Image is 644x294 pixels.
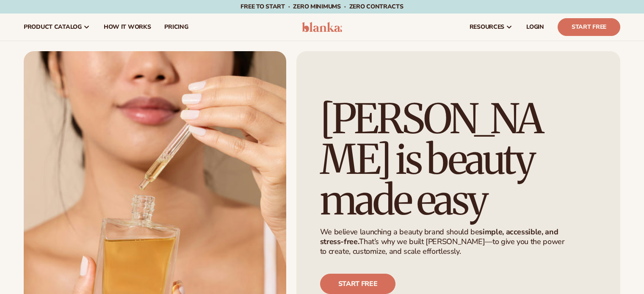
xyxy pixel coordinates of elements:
[526,24,544,30] span: LOGIN
[97,14,158,41] a: How It Works
[320,227,558,247] strong: simple, accessible, and stress-free.
[164,24,188,30] span: pricing
[558,18,620,36] a: Start Free
[17,14,97,41] a: product catalog
[320,274,396,294] a: Start free
[24,24,82,30] span: product catalog
[320,227,572,257] p: We believe launching a beauty brand should be That’s why we built [PERSON_NAME]—to give you the p...
[240,3,403,11] span: Free to start · ZERO minimums · ZERO contracts
[104,24,151,30] span: How It Works
[520,14,551,41] a: LOGIN
[320,99,578,220] h1: [PERSON_NAME] is beauty made easy
[158,14,195,41] a: pricing
[302,22,342,32] img: logo
[463,14,520,41] a: resources
[470,24,504,30] span: resources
